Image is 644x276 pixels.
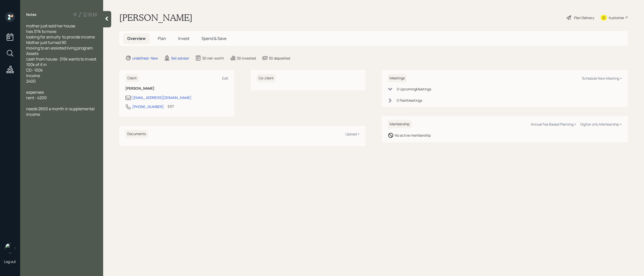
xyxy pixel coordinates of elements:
[171,56,189,61] div: Set advisor
[397,98,422,103] div: 0 Past Meeting s
[269,56,290,61] div: $0 deposited
[257,74,276,82] h6: Co-client
[345,132,359,136] div: Upload +
[26,73,40,78] span: Income
[222,76,228,81] div: Edit
[395,133,431,138] div: No active membership
[237,56,256,61] div: $0 invested
[26,67,43,73] span: CD- 100k
[127,36,146,41] span: Overview
[580,122,622,127] div: Digital-only Membership +
[168,104,174,109] div: EST
[26,34,95,40] span: looking for annuity to provide income
[26,45,93,51] span: moving to an assisted living program
[5,243,15,253] img: retirable_logo.png
[132,56,158,61] div: undefined · New
[158,36,166,41] span: Plan
[397,86,431,92] div: 0 Upcoming Meeting s
[26,40,66,45] span: Mother just turned 90
[582,76,622,81] div: Schedule New Meeting +
[26,56,97,67] span: cash from house- 315k wants to invest 100k of it in
[531,122,576,127] div: Annual Fee Based Planning +
[119,12,192,23] h1: [PERSON_NAME]
[26,89,44,95] span: expenses
[202,56,224,61] div: $0 net-worth
[388,120,412,128] h6: Membership
[26,95,47,100] span: rent - 4200
[125,130,148,138] h6: Documents
[125,74,139,82] h6: Client
[574,15,594,20] div: Plan Delivery
[4,259,16,264] div: Log out
[125,86,228,91] h6: [PERSON_NAME]
[26,78,36,84] span: 2400
[26,106,95,117] span: needs 2600 a month in supplemental income
[388,74,407,82] h6: Meetings
[202,36,226,41] span: Spend & Save
[132,104,164,109] div: [PHONE_NUMBER]
[178,36,189,41] span: Invest
[132,95,191,100] div: [EMAIL_ADDRESS][DOMAIN_NAME]
[609,15,624,20] div: Kustomer
[26,23,75,29] span: mother just sold her house
[26,12,36,17] label: Notes
[26,29,56,34] span: has 311k to move
[26,51,38,56] span: Assets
